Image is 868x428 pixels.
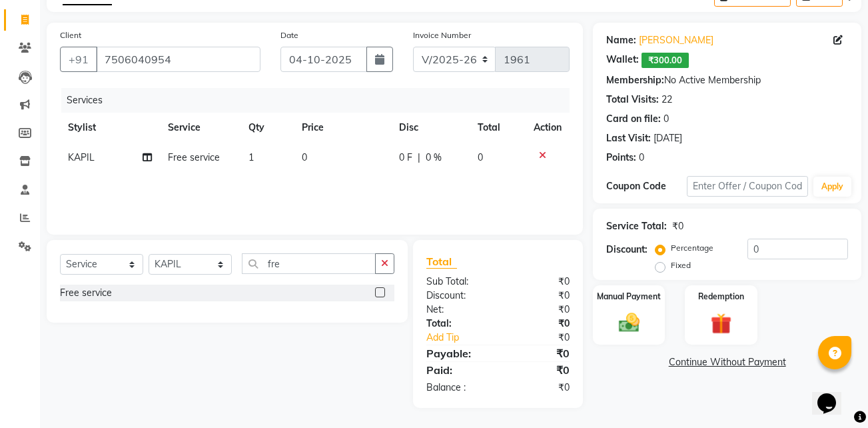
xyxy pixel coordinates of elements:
div: Discount: [606,243,648,257]
div: Free service [60,286,112,300]
div: 0 [663,112,669,126]
div: Discount: [416,289,498,303]
span: 0 [302,151,307,163]
button: +91 [60,47,97,72]
div: ₹0 [672,219,683,233]
th: Disc [391,113,470,143]
input: Enter Offer / Coupon Code [687,176,807,197]
label: Invoice Number [413,29,471,41]
div: ₹0 [498,317,580,331]
div: 22 [661,93,672,107]
span: Free service [168,151,220,163]
div: No Active Membership [606,73,848,87]
div: ₹0 [512,331,580,345]
div: Services [61,88,580,113]
div: 0 [639,151,644,165]
div: Payable: [416,345,498,361]
label: Date [280,29,298,41]
th: Price [294,113,391,143]
div: ₹0 [498,275,580,289]
div: ₹0 [498,381,580,395]
span: 1 [248,151,254,163]
img: _gift.svg [704,311,738,337]
div: Paid: [416,362,498,378]
span: 0 % [426,151,442,165]
a: [PERSON_NAME] [639,33,713,47]
div: Wallet: [606,53,639,68]
div: Card on file: [606,112,661,126]
th: Stylist [60,113,160,143]
label: Client [60,29,81,41]
span: Total [426,255,457,269]
div: Coupon Code [606,179,687,193]
div: Total Visits: [606,93,659,107]
div: [DATE] [653,131,682,145]
div: Total: [416,317,498,331]
div: ₹0 [498,303,580,317]
div: Service Total: [606,219,667,233]
div: Membership: [606,73,664,87]
th: Qty [240,113,294,143]
span: 0 F [399,151,412,165]
div: ₹0 [498,345,580,361]
a: Add Tip [416,331,512,345]
th: Service [160,113,240,143]
label: Redemption [698,291,744,303]
label: Fixed [671,259,691,271]
div: ₹0 [498,289,580,303]
label: Manual Payment [597,291,661,303]
div: Balance : [416,381,498,395]
div: Name: [606,33,636,47]
div: Last Visit: [606,131,651,145]
input: Search or Scan [242,253,376,274]
button: Apply [813,177,851,197]
iframe: chat widget [812,375,855,415]
a: Continue Without Payment [596,355,859,369]
div: ₹0 [498,362,580,378]
div: Sub Total: [416,275,498,289]
div: Points: [606,151,636,165]
span: 0 [478,151,483,163]
span: | [418,151,420,165]
th: Action [526,113,570,143]
input: Search by Name/Mobile/Email/Code [96,47,260,72]
label: Percentage [671,242,713,254]
img: _cash.svg [612,311,646,335]
th: Total [470,113,526,143]
span: ₹300.00 [642,53,689,68]
div: Net: [416,303,498,317]
span: KAPIL [68,151,95,163]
